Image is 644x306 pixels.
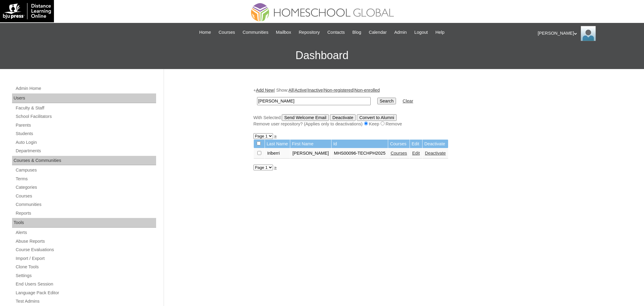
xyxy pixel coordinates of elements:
[288,88,293,93] a: All
[273,29,294,36] a: Mailbox
[265,140,290,148] td: Last Name
[3,42,641,69] h3: Dashboard
[290,148,331,159] td: [PERSON_NAME]
[15,166,156,174] a: Campuses
[15,238,156,245] a: Abuse Reports
[243,29,269,36] span: Communities
[411,29,431,36] a: Logout
[15,130,156,137] a: Students
[15,113,156,120] a: School Facilitators
[15,280,156,288] a: End Users Session
[369,29,387,36] span: Calendar
[218,29,235,36] span: Courses
[366,29,390,36] a: Calendar
[432,29,448,36] a: Help
[15,229,156,236] a: Alerts
[15,246,156,254] a: Course Evaluations
[276,29,291,36] span: Mailbox
[240,29,272,36] a: Communities
[331,140,388,148] td: Id
[412,151,420,156] a: Edit
[423,140,448,148] td: Deactivate
[15,85,156,92] a: Admin Home
[391,29,410,36] a: Admin
[391,151,407,156] a: Courses
[324,29,348,36] a: Contacts
[253,121,552,127] div: Remove user repository? (Applies only to deactivations) Keep Remove
[253,87,552,127] div: + | Show: | | | |
[377,98,396,104] input: Search
[15,192,156,200] a: Courses
[435,29,445,36] span: Help
[414,29,428,36] span: Logout
[196,29,214,36] a: Home
[15,147,156,155] a: Departments
[296,29,323,36] a: Repository
[15,201,156,208] a: Communities
[290,140,331,148] td: First Name
[330,114,356,121] input: Deactivate
[331,148,388,159] td: MHS00096-TECHPH2025
[265,148,290,159] td: Iriberri
[253,114,552,127] div: With Selected:
[299,29,320,36] span: Repository
[12,156,156,166] div: Courses & Communities
[410,140,422,148] td: Edit
[327,29,345,36] span: Contacts
[15,272,156,279] a: Settings
[394,29,407,36] span: Admin
[308,88,323,93] a: Inactive
[15,298,156,305] a: Test Admins
[538,26,638,41] div: [PERSON_NAME]
[256,88,274,93] a: Add New
[15,104,156,112] a: Faculty & Staff
[274,134,277,138] a: »
[581,26,596,41] img: Ariane Ebuen
[357,114,397,121] input: Convert to Alumni
[15,263,156,271] a: Clone Tools
[12,218,156,228] div: Tools
[352,29,361,36] span: Blog
[354,88,380,93] a: Non-enrolled
[215,29,238,36] a: Courses
[349,29,364,36] a: Blog
[12,93,156,103] div: Users
[15,210,156,217] a: Reports
[274,165,277,170] a: »
[282,114,329,121] input: Send Welcome Email
[15,184,156,191] a: Categories
[257,97,371,105] input: Search
[15,289,156,297] a: Language Pack Editor
[403,99,413,103] a: Clear
[15,255,156,262] a: Import / Export
[294,88,306,93] a: Active
[199,29,211,36] span: Home
[425,151,446,156] a: Deactivate
[388,140,410,148] td: Courses
[15,139,156,146] a: Auto Login
[3,3,51,19] img: logo-white.png
[324,88,353,93] a: Non-registered
[15,121,156,129] a: Parents
[15,175,156,183] a: Terms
